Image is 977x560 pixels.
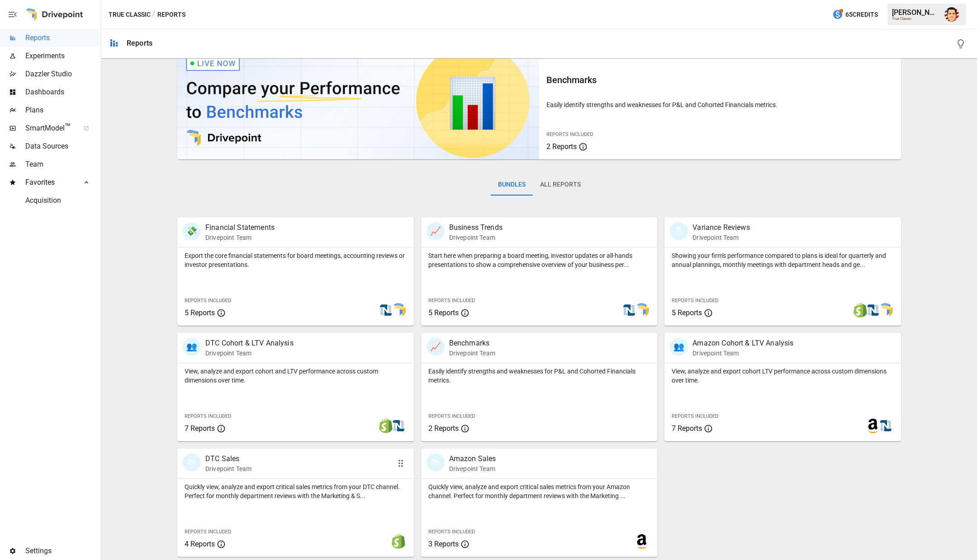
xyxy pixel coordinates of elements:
[449,453,496,464] p: Amazon Sales
[177,42,539,159] img: video thumbnail
[25,69,99,79] span: Dazzler Studio
[205,464,251,473] p: Drivepoint Team
[672,298,718,303] span: Reports Included
[622,303,636,317] img: netsuite
[939,2,964,27] button: Austin Gardner-Smith
[428,529,475,535] span: Reports Included
[670,222,688,240] div: 🗓
[449,233,503,242] p: Drivepoint Team
[491,174,533,196] button: Bundles
[672,424,702,433] span: 7 Reports
[185,482,407,500] p: Quickly view, analyze and export critical sales metrics from your DTC channel. Perfect for monthl...
[866,303,880,317] img: netsuite
[692,349,793,358] p: Drivepoint Team
[379,303,393,317] img: netsuite
[546,100,894,109] p: Easily identify strengths and weaknesses for P&L and Cohorted Financials metrics.
[533,174,588,196] button: All Reports
[672,251,894,269] p: Showing your firm's performance compared to plans is ideal for quarterly and annual plannings, mo...
[878,303,893,317] img: smart model
[379,419,393,433] img: shopify
[25,51,99,61] span: Experiments
[428,482,650,500] p: Quickly view, analyze and export critical sales metrics from your Amazon channel. Perfect for mon...
[185,308,215,317] span: 5 Reports
[25,195,99,206] span: Acquisition
[449,464,496,473] p: Drivepoint Team
[692,222,749,233] p: Variance Reviews
[25,87,99,98] span: Dashboards
[892,17,939,21] div: True Classic
[185,529,231,535] span: Reports Included
[25,123,74,134] span: SmartModel
[205,338,294,349] p: DTC Cohort & LTV Analysis
[65,121,71,133] span: ™
[205,233,275,242] p: Drivepoint Team
[185,540,215,548] span: 4 Reports
[635,534,649,549] img: amazon
[878,419,893,433] img: netsuite
[109,9,151,20] button: True Classic
[428,251,650,269] p: Start here when preparing a board meeting, investor updates or all-hands presentations to show a ...
[205,222,275,233] p: Financial Statements
[546,131,593,137] span: Reports Included
[546,73,894,87] h6: Benchmarks
[944,7,959,22] img: Austin Gardner-Smith
[428,413,475,419] span: Reports Included
[428,308,459,317] span: 5 Reports
[183,338,201,356] div: 👥
[391,534,406,549] img: shopify
[449,349,495,358] p: Drivepoint Team
[185,251,407,269] p: Export the core financial statements for board meetings, accounting reviews or investor presentat...
[185,367,407,385] p: View, analyze and export cohort and LTV performance across custom dimensions over time.
[205,453,251,464] p: DTC Sales
[25,105,99,116] span: Plans
[866,419,880,433] img: amazon
[427,222,445,240] div: 📈
[672,367,894,385] p: View, analyze and export cohort LTV performance across custom dimensions over time.
[205,349,294,358] p: Drivepoint Team
[428,540,459,548] span: 3 Reports
[183,222,201,240] div: 💸
[672,308,702,317] span: 5 Reports
[853,303,868,317] img: shopify
[672,413,718,419] span: Reports Included
[185,413,231,419] span: Reports Included
[428,424,459,433] span: 2 Reports
[449,222,503,233] p: Business Trends
[183,453,201,471] div: 🛍
[185,298,231,303] span: Reports Included
[152,9,156,20] div: /
[391,419,406,433] img: netsuite
[449,338,495,349] p: Benchmarks
[845,9,878,20] span: 65 Credits
[127,39,152,47] div: Reports
[428,367,650,385] p: Easily identify strengths and weaknesses for P&L and Cohorted Financials metrics.
[25,546,99,556] span: Settings
[25,159,99,170] span: Team
[25,177,74,188] span: Favorites
[546,142,577,151] span: 2 Reports
[391,303,406,317] img: smart model
[25,33,99,43] span: Reports
[185,424,215,433] span: 7 Reports
[635,303,649,317] img: smart model
[692,233,749,242] p: Drivepoint Team
[892,8,939,17] div: [PERSON_NAME]
[427,338,445,356] div: 📈
[428,298,475,303] span: Reports Included
[692,338,793,349] p: Amazon Cohort & LTV Analysis
[25,141,99,152] span: Data Sources
[829,6,882,23] button: 65Credits
[427,453,445,471] div: 🛍
[670,338,688,356] div: 👥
